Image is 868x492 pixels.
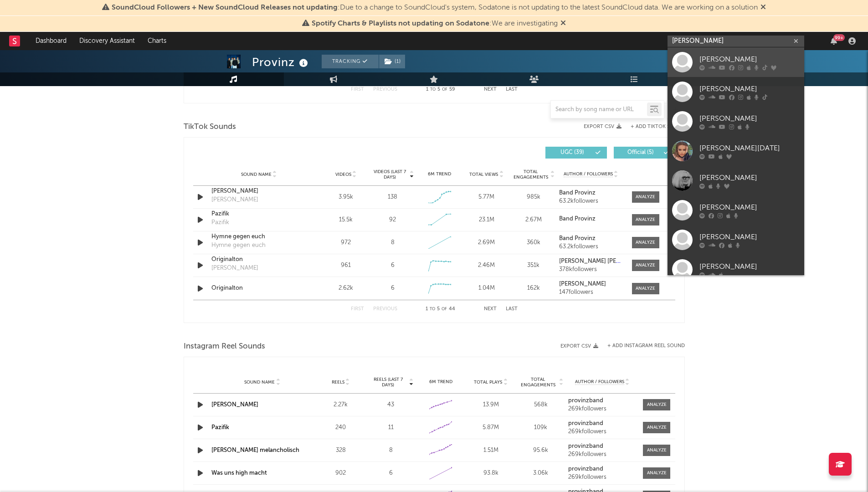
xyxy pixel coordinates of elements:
[668,136,804,166] a: [PERSON_NAME][DATE]
[668,36,804,47] input: Search for artists
[468,400,514,410] div: 13.9M
[211,284,307,293] a: Originalton
[318,446,364,455] div: 328
[141,32,173,50] a: Charts
[564,171,613,177] span: Author / Followers
[699,83,800,94] div: [PERSON_NAME]
[575,379,624,385] span: Author / Followers
[668,166,804,195] a: [PERSON_NAME]
[518,469,564,478] div: 3.06k
[560,343,598,349] button: Export CSV
[244,379,275,385] span: Sound Name
[351,307,364,312] button: First
[211,218,229,227] div: Pazifik
[560,20,566,27] span: Dismiss
[211,255,307,264] a: Originalton
[29,32,73,50] a: Dashboard
[388,193,397,202] div: 138
[468,423,514,432] div: 5.87M
[371,169,408,180] span: Videos (last 7 days)
[389,215,396,225] div: 92
[241,172,272,177] span: Sound Name
[668,77,804,107] a: [PERSON_NAME]
[506,87,518,92] button: Last
[391,261,395,270] div: 6
[318,423,364,432] div: 240
[442,307,447,311] span: of
[391,284,395,293] div: 6
[568,420,603,426] strong: provinzband
[418,379,464,385] div: 6M Trend
[430,307,435,311] span: to
[252,55,310,70] div: Provinz
[468,446,514,455] div: 1.51M
[211,195,258,205] div: [PERSON_NAME]
[568,451,637,458] div: 269k followers
[614,147,675,159] button: Official(5)
[559,244,622,250] div: 63.2k followers
[559,289,622,296] div: 147 followers
[465,238,508,247] div: 2.69M
[112,4,338,11] span: SoundCloud Followers + New SoundCloud Releases not updating
[668,47,804,77] a: [PERSON_NAME]
[379,55,405,68] button: (1)
[465,193,508,202] div: 5.77M
[668,195,804,225] a: [PERSON_NAME]
[668,255,804,284] a: [PERSON_NAME]
[418,171,461,178] div: 6M Trend
[211,447,299,453] a: [PERSON_NAME] melancholisch
[468,469,514,478] div: 93.8k
[620,150,662,155] span: Official ( 5 )
[211,187,307,196] a: [PERSON_NAME]
[568,466,603,472] strong: provinzband
[368,446,414,455] div: 8
[325,215,367,225] div: 15.5k
[469,172,498,177] span: Total Views
[568,398,637,404] a: provinzband
[442,87,447,92] span: of
[325,238,367,247] div: 972
[568,420,637,427] a: provinzband
[512,284,555,293] div: 162k
[559,258,622,265] a: [PERSON_NAME] [PERSON_NAME]
[699,231,800,242] div: [PERSON_NAME]
[465,284,508,293] div: 1.04M
[699,54,800,65] div: [PERSON_NAME]
[318,469,364,478] div: 902
[391,238,395,247] div: 8
[568,443,637,450] a: provinzband
[621,124,685,129] button: + Add TikTok Sound
[112,4,758,11] span: : Due to a change to SoundCloud's system, Sodatone is not updating to the latest SoundCloud data....
[699,261,800,272] div: [PERSON_NAME]
[312,20,489,27] span: Spotify Charts & Playlists not updating on Sodatone
[373,87,397,92] button: Previous
[568,474,637,481] div: 269k followers
[518,423,564,432] div: 109k
[474,379,502,385] span: Total Plays
[351,87,364,92] button: First
[332,379,344,385] span: Reels
[416,304,466,315] div: 1 5 44
[325,261,367,270] div: 961
[484,87,497,92] button: Next
[512,238,555,247] div: 360k
[211,210,307,219] div: Pazifik
[184,341,265,352] span: Instagram Reel Sounds
[559,281,622,287] a: [PERSON_NAME]
[833,34,845,41] div: 99 +
[545,147,607,159] button: UGC(39)
[211,425,229,430] a: Pazifik
[559,198,622,205] div: 63.2k followers
[318,400,364,410] div: 2.27k
[416,84,466,95] div: 1 5 59
[559,236,622,242] a: Band Provinz
[568,429,637,435] div: 269k followers
[512,193,555,202] div: 985k
[668,107,804,136] a: [PERSON_NAME]
[211,232,307,241] a: Hymne gegen euch
[484,307,497,312] button: Next
[568,466,637,472] a: provinzband
[312,20,558,27] span: : We are investigating
[325,284,367,293] div: 2.62k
